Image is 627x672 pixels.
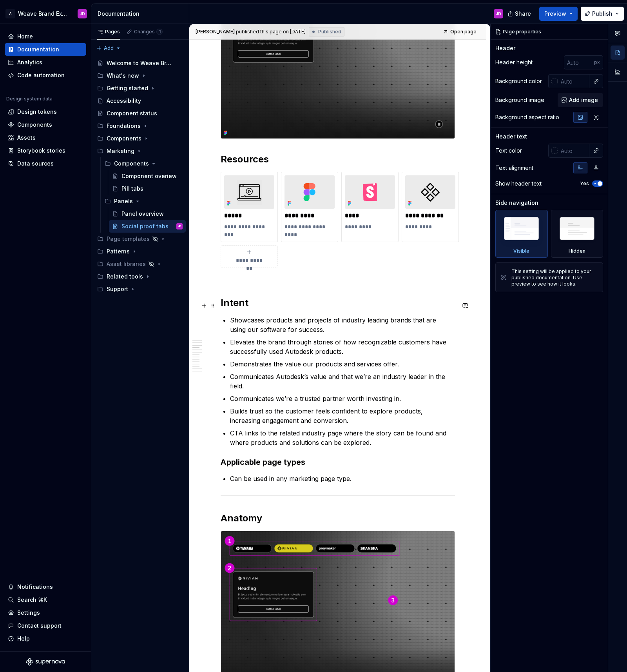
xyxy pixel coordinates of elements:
button: AWeave Brand ExtendedJD [2,5,89,22]
button: Contact support [5,619,86,632]
img: e397b706-9846-4fa0-9af3-c45df2a570c2.svg [405,175,455,209]
a: Social proof tabsJD [109,220,186,233]
div: Hidden [569,248,585,254]
div: Documentation [17,46,59,53]
span: Add image [569,96,598,104]
h2: Resources [221,153,455,166]
a: Code automation [5,69,86,82]
div: Components [17,121,52,129]
div: Related tools [107,273,143,280]
a: Documentation [5,43,86,56]
div: Support [107,285,128,293]
span: 1 [156,29,163,35]
div: Page templates [94,233,186,245]
div: Text alignment [495,164,533,172]
button: Preview [539,7,578,21]
img: e587cc24-00cd-4cad-b2bb-938decf1d490.svg [345,175,395,209]
p: Can be used in any marketing page type. [230,474,455,483]
span: [PERSON_NAME] [196,29,235,35]
button: Share [504,7,536,21]
div: Panels [114,197,133,205]
div: Notifications [17,583,53,591]
img: 5441d6ff-2b62-4445-a4a1-7d2d8a4e77b8.svg [285,175,335,209]
a: Component overiew [109,170,186,182]
a: Accessibility [94,95,186,107]
p: Elevates the brand through stories of how recognizable customers have successfully used Autodesk ... [230,337,455,356]
a: Assets [5,131,86,144]
div: Components [114,160,149,168]
div: Visible [513,248,529,254]
div: Panels [101,195,186,208]
span: Share [515,10,531,18]
div: Assets [17,134,36,142]
a: Open page [440,26,480,37]
a: Settings [5,606,86,619]
p: CTA links to the related industry page where the story can be found and where products and soluti... [230,428,455,447]
a: Storybook stories [5,144,86,157]
img: b53caaba-ecfc-484c-b140-24a69ec28579.svg [224,175,274,209]
button: Add [94,43,123,54]
div: Settings [17,609,40,617]
button: Help [5,632,86,645]
div: Show header text [495,180,542,188]
p: px [594,59,600,66]
div: Weave Brand Extended [18,10,68,18]
button: Add image [558,93,603,107]
div: Home [17,33,33,40]
div: Background aspect ratio [495,113,559,121]
div: This setting will be applied to your published documentation. Use preview to see how it looks. [511,268,598,287]
span: Open page [450,29,477,35]
a: Component status [94,107,186,120]
div: Foundations [107,122,141,130]
a: Data sources [5,157,86,170]
a: Design tokens [5,106,86,118]
div: Related tools [94,270,186,283]
div: Component status [107,109,157,117]
p: Showcases products and projects of industry leading brands that are using our software for success. [230,315,455,334]
div: Analytics [17,58,42,66]
div: Patterns [107,248,130,255]
input: Auto [558,74,589,88]
div: Help [17,635,30,643]
a: Panel overview [109,208,186,220]
div: Header height [495,58,533,66]
p: Communicates Autodesk’s value and that we’re an industry leader in the field. [230,372,455,391]
div: A [5,9,15,18]
div: Background color [495,77,542,85]
h2: Intent [221,297,455,309]
a: Pill tabs [109,182,186,195]
div: Background image [495,96,544,104]
a: Home [5,30,86,43]
div: Pages [97,29,120,35]
input: Auto [558,144,589,158]
div: Contact support [17,622,62,630]
div: Page templates [107,235,150,243]
label: Yes [580,180,589,187]
button: Notifications [5,581,86,593]
p: Communicates we’re a trusted partner worth investing in. [230,394,455,403]
div: Visible [495,210,548,258]
div: Getting started [94,82,186,95]
div: Patterns [94,245,186,258]
div: Getting started [107,84,148,92]
div: Foundations [94,120,186,132]
div: JD [80,11,85,17]
div: Design system data [6,96,53,102]
div: Header text [495,133,527,140]
p: Builds trust so the customer feels confident to explore products, increasing engagement and conve... [230,406,455,425]
div: Documentation [98,10,186,18]
div: Component overiew [121,172,177,180]
a: Components [5,118,86,131]
div: JD [178,222,181,230]
div: Accessibility [107,97,141,105]
a: Analytics [5,56,86,69]
div: Components [101,157,186,170]
div: Components [94,132,186,145]
div: Welcome to Weave Brand Extended [107,59,171,67]
span: Published [318,29,341,35]
button: Publish [581,7,624,21]
svg: Supernova Logo [26,658,65,666]
div: Data sources [17,160,54,168]
div: Changes [134,29,163,35]
div: Storybook stories [17,147,65,155]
